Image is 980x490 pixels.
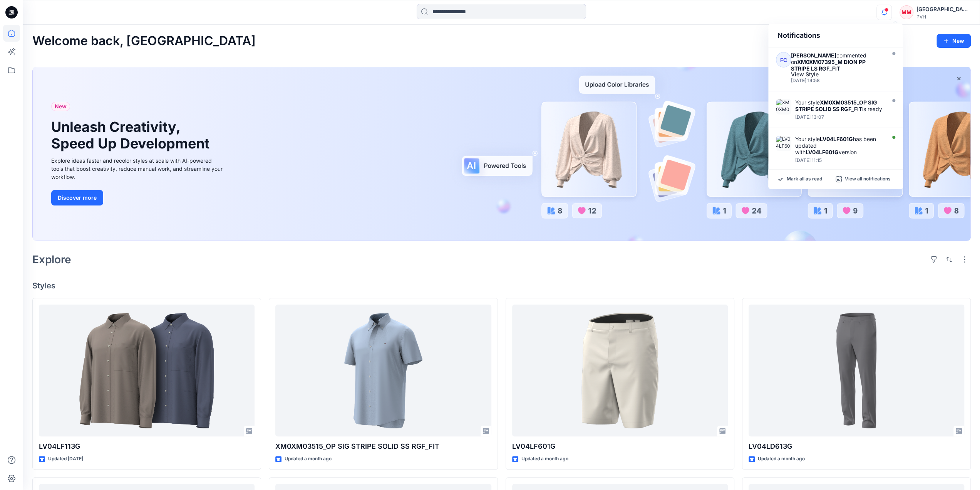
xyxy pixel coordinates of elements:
[936,34,971,48] button: New
[791,59,866,72] strong: XM0XM07395_M DION PP STRIPE LS RGF_FIT
[512,305,728,437] a: LV04LF601G
[820,136,853,142] strong: LV04LF601G
[795,99,877,112] strong: XM0XM03515_OP SIG STRIPE SOLID SS RGF_FIT
[795,99,884,112] div: Your style is ready
[51,119,213,152] h1: Unleash Creativity, Speed Up Development
[749,441,964,452] p: LV04LD613G
[749,305,964,437] a: LV04LD613G
[791,52,883,72] div: commented on
[916,5,970,14] div: [GEOGRAPHIC_DATA][PERSON_NAME][GEOGRAPHIC_DATA]
[806,149,839,155] strong: LV04LF601G
[791,72,883,77] div: View Style
[32,281,971,290] h4: Styles
[776,136,791,151] img: LV04LF601G
[48,455,83,463] p: Updated [DATE]
[787,176,822,183] p: Mark all as read
[51,157,224,181] div: Explore ideas faster and recolor styles at scale with AI-powered tools that boost creativity, red...
[776,52,791,67] div: FC
[32,253,71,266] h2: Explore
[275,305,491,437] a: XM0XM03515_OP SIG STRIPE SOLID SS RGF_FIT
[795,136,884,155] div: Your style has been updated with version
[51,190,224,205] a: Discover more
[521,455,568,463] p: Updated a month ago
[768,24,903,47] div: Notifications
[285,455,332,463] p: Updated a month ago
[39,305,255,437] a: LV04LF113G
[39,441,255,452] p: LV04LF113G
[916,14,970,20] div: PVH
[795,115,884,120] div: Thursday, August 14, 2025 13:07
[55,102,67,111] span: New
[845,176,891,183] p: View all notifications
[795,158,884,163] div: Tuesday, August 12, 2025 11:15
[32,34,256,48] h2: Welcome back, [GEOGRAPHIC_DATA]
[758,455,805,463] p: Updated a month ago
[776,99,791,115] img: XM0XM03515_OP SIG STRIPE SOLID SS RGF_FIT
[51,190,103,205] button: Discover more
[275,441,491,452] p: XM0XM03515_OP SIG STRIPE SOLID SS RGF_FIT
[791,52,836,59] strong: [PERSON_NAME]
[791,78,883,83] div: Wednesday, August 20, 2025 14:58
[512,441,728,452] p: LV04LF601G
[900,5,913,19] div: MM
